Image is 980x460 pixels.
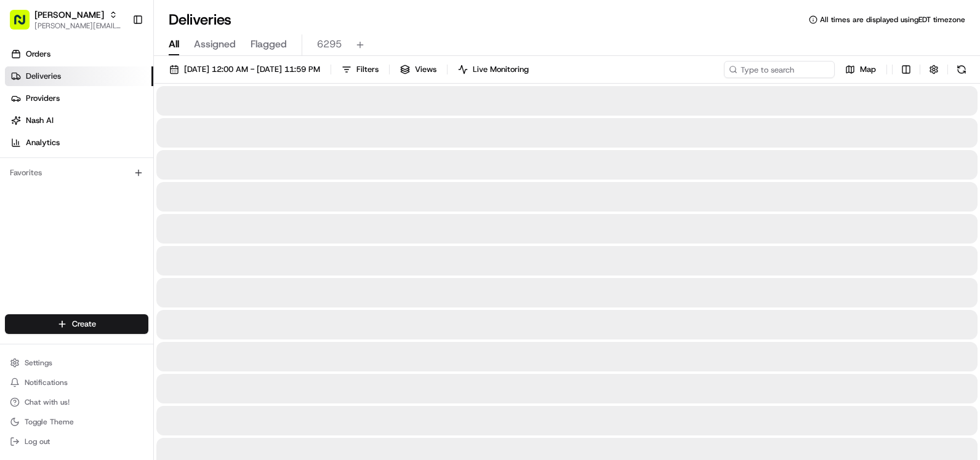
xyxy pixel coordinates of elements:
button: Log out [5,433,148,450]
button: [PERSON_NAME] [34,9,104,21]
button: Views [395,61,442,78]
span: Assigned [194,37,236,52]
button: Chat with us! [5,394,148,411]
button: Settings [5,354,148,371]
a: Deliveries [5,66,153,86]
button: Live Monitoring [452,61,534,78]
button: Filters [336,61,384,78]
span: All [169,37,179,52]
button: [PERSON_NAME][EMAIL_ADDRESS][PERSON_NAME][DOMAIN_NAME] [34,21,122,31]
a: Nash AI [5,111,153,130]
input: Type to search [724,61,835,78]
span: Filters [356,64,379,75]
a: Analytics [5,133,153,153]
span: Chat with us! [25,397,70,407]
span: Map [860,64,876,75]
button: [DATE] 12:00 AM - [DATE] 11:59 PM [164,61,326,78]
a: Providers [5,89,153,108]
button: [PERSON_NAME][PERSON_NAME][EMAIL_ADDRESS][PERSON_NAME][DOMAIN_NAME] [5,5,127,34]
button: Refresh [953,61,970,78]
span: Analytics [26,137,60,148]
span: Deliveries [26,71,61,82]
span: Settings [25,358,52,368]
span: Providers [26,93,60,104]
button: Create [5,314,148,334]
span: Views [415,64,436,75]
button: Map [840,61,882,78]
button: Notifications [5,374,148,391]
button: Toggle Theme [5,413,148,430]
h1: Deliveries [169,10,231,30]
span: Live Monitoring [473,64,529,75]
span: Create [72,319,96,330]
div: Favorites [5,163,148,183]
span: All times are displayed using EDT timezone [820,15,965,25]
span: Flagged [251,37,287,52]
span: Nash AI [26,115,54,126]
span: 6295 [317,37,342,52]
span: [DATE] 12:00 AM - [DATE] 11:59 PM [184,64,320,75]
span: Log out [25,437,50,446]
a: Orders [5,44,153,64]
span: Orders [26,49,50,60]
span: Notifications [25,378,68,387]
span: Toggle Theme [25,417,74,427]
